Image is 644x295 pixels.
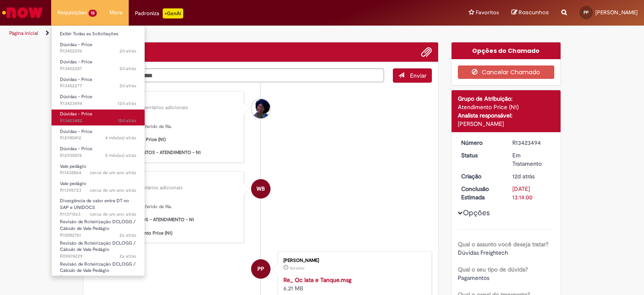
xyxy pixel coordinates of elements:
a: Aberto R13452287 : Dúvidas - Price [52,57,145,73]
span: 2d atrás [119,83,136,89]
span: Favoritos [476,8,499,17]
span: 2a atrás [119,232,136,238]
div: Padroniza [135,8,183,18]
time: 28/04/2023 11:00:08 [119,274,136,280]
div: 18/08/2025 09:13:57 [512,172,551,180]
b: PAGAMENTOS - ATENDIMENTO - N1 [118,217,194,223]
a: Aberto R09874229 : Revisão de Roteirização DCLOGG / Cálculo de Vale Pedágio [52,239,145,257]
span: R11395723 [60,187,136,194]
div: Wilson BerrowJunior [251,179,270,198]
a: Rascunhos [512,9,549,17]
span: Enviar [410,72,426,79]
span: Dúvidas - Price [60,59,92,65]
span: Dúvidas - Price [60,94,92,100]
time: 11/04/2024 14:36:28 [90,211,136,217]
time: 18/08/2025 09:12:26 [118,117,136,124]
div: [PERSON_NAME] [458,120,555,128]
a: Aberto R13452277 : Dúvidas - Price [52,75,145,91]
span: Divergência de valor entre DT no SAP e UNIDOCS [60,198,129,211]
span: 4 mês(es) atrás [105,135,136,141]
span: Requisições [57,8,87,17]
span: More [109,8,122,17]
time: 10/04/2025 17:08:32 [105,152,136,159]
span: R11438864 [60,170,136,176]
span: R13452287 [60,65,136,72]
span: cerca de um ano atrás [90,187,136,193]
span: 12d atrás [512,172,535,180]
a: Aberto R12980412 : Dúvidas - Price [52,127,145,143]
span: R13423494 [60,100,136,107]
a: Aberto R13423482 : Dúvidas - Price [52,110,145,125]
div: [PERSON_NAME] [98,98,237,103]
a: Aberto R11438864 : Vale pedágio [52,162,145,178]
div: Wilson BerrowJunior [98,178,237,183]
div: Esther Teodoro Da Silva [251,99,270,118]
span: Vale pedágio [60,180,86,187]
span: Dúvidas - Price [60,42,92,48]
span: 2a atrás [119,274,136,280]
time: 18/08/2025 09:13:58 [118,100,136,107]
span: Rascunhos [519,8,549,16]
span: R09845435 [60,274,136,281]
span: Revisão de Roteirização DCLOGG / Cálculo de Vale Pedágio [60,240,135,253]
time: 27/08/2025 12:50:40 [119,65,136,72]
span: PP [257,259,264,279]
a: Exibir Todas as Solicitações [52,29,145,39]
span: 12d atrás [118,100,136,107]
button: Adicionar anexos [421,47,432,57]
span: WB [257,179,265,199]
span: Dúvidas - Price [60,111,92,117]
div: 6.21 MB [283,276,423,292]
span: R11371563 [60,211,136,218]
span: Dúvidas - Price [60,76,92,83]
p: Olá, , Seu chamado foi transferido de fila. Fila Atual: Fila Anterior: [98,117,237,156]
span: R12930074 [60,152,136,159]
span: R13452277 [60,83,136,89]
dt: Número [455,138,506,147]
span: 5 mês(es) atrás [105,152,136,159]
div: Atendimento Price (N1) [458,103,555,111]
div: Opções do Chamado [452,42,561,59]
span: 2d atrás [119,65,136,72]
p: Olá, , Seu chamado foi transferido de fila. Fila Atual: Fila Anterior: [98,197,237,236]
time: 22/06/2023 16:28:05 [119,232,136,238]
span: R10082761 [60,232,136,239]
p: +GenAi [163,8,183,18]
button: Cancelar Chamado [458,65,555,79]
span: Dúvidas Freightech [458,249,508,256]
time: 27/08/2025 12:47:35 [119,83,136,89]
span: Pagamentos [458,274,489,282]
time: 30/04/2024 09:37:25 [90,170,136,176]
span: PP [584,10,589,15]
span: Dúvidas - Price [60,146,92,152]
span: 2d atrás [119,48,136,54]
a: Aberto R11371563 : Divergência de valor entre DT no SAP e UNIDOCS [52,196,145,214]
a: Aberto R13452296 : Dúvidas - Price [52,40,145,56]
span: cerca de um ano atrás [90,211,136,217]
b: Qual o assunto você deseja tratar? [458,240,548,248]
div: Em Tratamento [512,151,551,168]
img: ServiceNow [1,4,44,21]
span: [PERSON_NAME] [595,9,638,16]
span: 13 [88,10,97,17]
span: Revisão de Roteirização DCLOGG / Cálculo de Vale Pedágio [60,261,135,274]
span: R09874229 [60,253,136,260]
ul: Trilhas de página [6,26,423,41]
button: Enviar [393,68,432,83]
span: 2a atrás [119,253,136,259]
a: Aberto R09845435 : Revisão de Roteirização DCLOGG / Cálculo de Vale Pedágio [52,260,145,278]
span: Revisão de Roteirização DCLOGG / Cálculo de Vale Pedágio [60,219,135,232]
span: Vale pedágio [60,163,86,170]
a: Re_ Oc lata e Tanque.msg [283,276,351,284]
div: [PERSON_NAME] [283,258,423,263]
time: 18/08/2025 09:13:57 [512,172,535,180]
textarea: Digite sua mensagem aqui... [90,68,384,83]
span: 12d atrás [290,266,304,271]
dt: Conclusão Estimada [455,185,506,201]
div: [DATE] 13:14:00 [512,185,551,201]
span: R13452296 [60,48,136,55]
a: Aberto R13423494 : Dúvidas - Price [52,92,145,108]
ul: Requisições [51,25,145,276]
b: PAGAMENTOS - ATENDIMENTO - N1 [125,149,201,156]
